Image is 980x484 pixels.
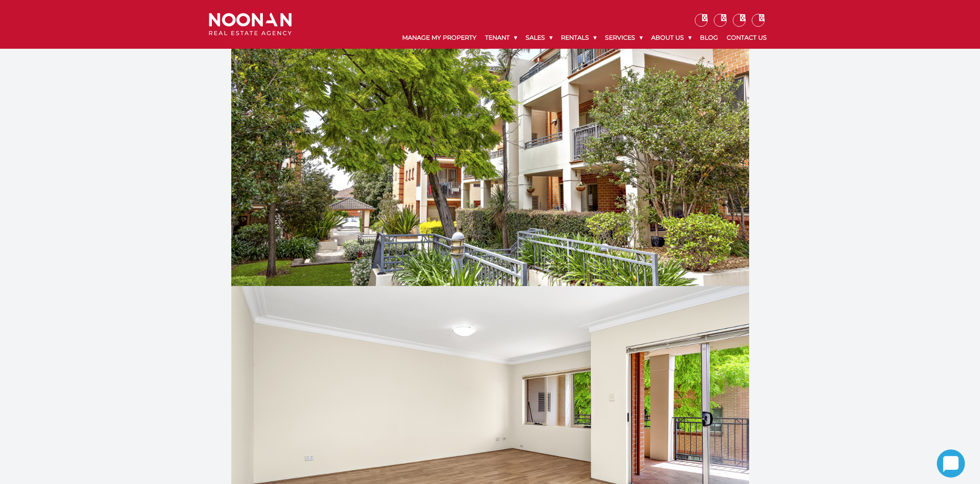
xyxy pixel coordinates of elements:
a: About Us [647,27,696,49]
a: Tenant [481,27,521,49]
a: Rentals [557,27,601,49]
a: Manage My Property [398,27,481,49]
img: Noonan Real Estate Agency [209,13,292,36]
a: Services [601,27,647,49]
a: Contact Us [722,27,771,49]
a: Sales [521,27,557,49]
a: Blog [696,27,722,49]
